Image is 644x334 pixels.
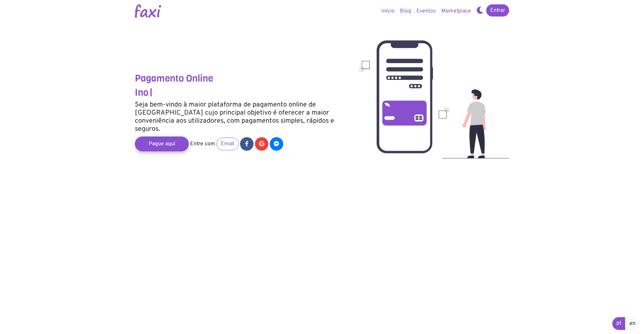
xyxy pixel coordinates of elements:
[135,4,161,18] img: Logotipo Faxi Online
[397,4,414,18] a: Blog
[135,101,349,133] h5: Seja bem-vindo à maior plataforma de pagamento online de [GEOGRAPHIC_DATA] cujo principal objetiv...
[414,4,439,18] a: Eventos
[135,136,189,151] a: Pague aqui
[379,4,397,18] a: Início
[612,317,625,330] a: pt
[135,73,349,84] h3: Pagamento Online
[190,141,215,147] span: Entre com
[439,4,474,18] a: Marketplace
[216,138,239,150] a: Email
[135,86,148,99] span: Ino
[486,4,509,17] a: Entrar
[625,317,640,330] a: en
